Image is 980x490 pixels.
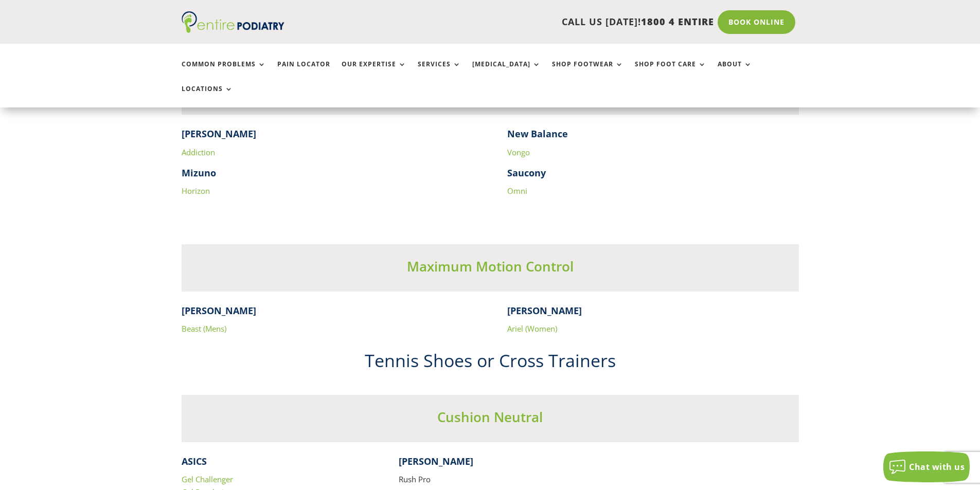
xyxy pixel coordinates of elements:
h4: Saucony [507,167,799,185]
a: Common Problems [182,61,266,83]
a: Pain Locator [277,61,330,83]
h3: Maximum Motion Control [182,257,799,281]
a: Ariel (Women) [507,323,557,334]
img: logo (1) [182,11,284,33]
a: Omni [507,186,527,196]
a: [MEDICAL_DATA] [472,61,541,83]
a: Services [418,61,461,83]
a: Shop Foot Care [635,61,706,83]
strong: [PERSON_NAME] [399,455,473,467]
a: Shop Footwear [552,61,623,83]
h4: [PERSON_NAME] [182,128,473,146]
a: Beast (Mens) [182,323,226,334]
a: Entire Podiatry [182,25,284,35]
a: About [718,61,752,83]
span: 1800 4 ENTIRE [641,15,714,28]
a: Gel Challenger [182,474,233,484]
a: Horizon [182,186,210,196]
h4: [PERSON_NAME] [182,304,473,322]
h2: Tennis Shoes or Cross Trainers [182,349,799,378]
h3: Cushion Neutral [182,408,799,431]
a: Vongo [507,147,530,157]
span: Chat with us [909,461,965,473]
h4: Mizuno [182,167,473,185]
a: Locations [182,85,233,107]
h4: [PERSON_NAME] [507,304,799,322]
h4: New Balance [507,128,799,146]
p: CALL US [DATE]! [324,15,714,29]
button: Chat with us [883,451,970,482]
a: Book Online [718,10,795,34]
a: Our Expertise [342,61,406,83]
strong: ASICS [182,455,207,467]
a: Addiction [182,147,215,157]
